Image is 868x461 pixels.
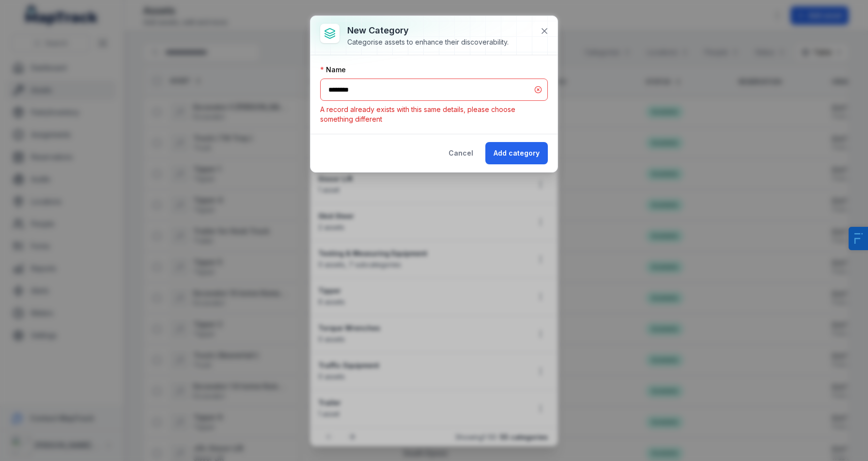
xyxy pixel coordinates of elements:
[320,105,548,124] p: A record already exists with this same details, please choose something different
[440,142,481,164] button: Cancel
[485,142,548,164] button: Add category
[347,24,509,37] h3: New category
[320,65,346,75] label: Name
[347,37,509,47] div: Categorise assets to enhance their discoverability.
